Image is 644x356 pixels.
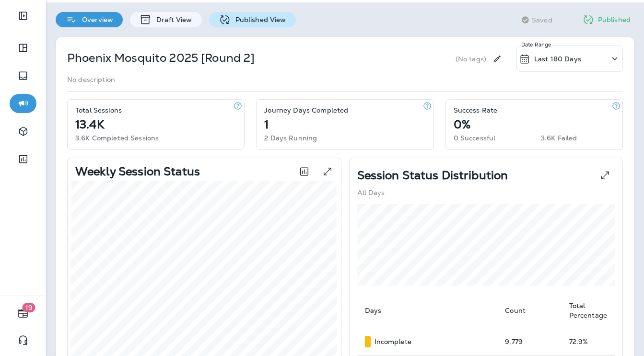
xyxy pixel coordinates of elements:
p: 13.4K [75,121,104,128]
p: Total Sessions [75,106,122,114]
p: Incomplete [375,338,411,345]
p: No description [67,76,115,83]
button: View graph expanded to full screen [318,162,337,181]
td: 9,779 [497,328,561,356]
p: Overview [77,16,113,23]
p: Weekly Session Status [75,168,200,175]
button: Expand Sidebar [10,6,36,25]
p: Last 180 Days [534,55,581,63]
span: Saved [532,16,552,24]
p: 3.6K Completed Sessions [75,134,159,142]
p: Published [598,16,631,23]
th: Total Percentage [562,293,615,328]
p: Session Status Distribution [357,172,508,179]
div: Edit [488,46,506,72]
p: Phoenix Mosquito 2025 [Round 2] [67,50,255,66]
p: Date Range [521,41,552,48]
p: 2 Days Running [264,134,317,142]
p: Published View [231,16,286,23]
button: View Pie expanded to full screen [596,166,615,185]
td: 72.9 % [562,328,615,356]
p: 1 [264,121,269,128]
p: 0% [454,121,470,128]
p: 0 Successful [454,134,496,142]
th: Days [357,293,498,328]
p: Success Rate [454,106,498,114]
p: All Days [357,189,385,196]
p: Draft View [152,16,192,23]
span: 19 [23,303,35,312]
p: (No tags) [456,55,486,63]
p: Journey Days Completed [264,106,348,114]
p: 3.6K Failed [541,134,577,142]
button: Toggle between session count and session percentage [294,162,314,181]
button: 19 [10,304,36,323]
th: Count [497,293,561,328]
